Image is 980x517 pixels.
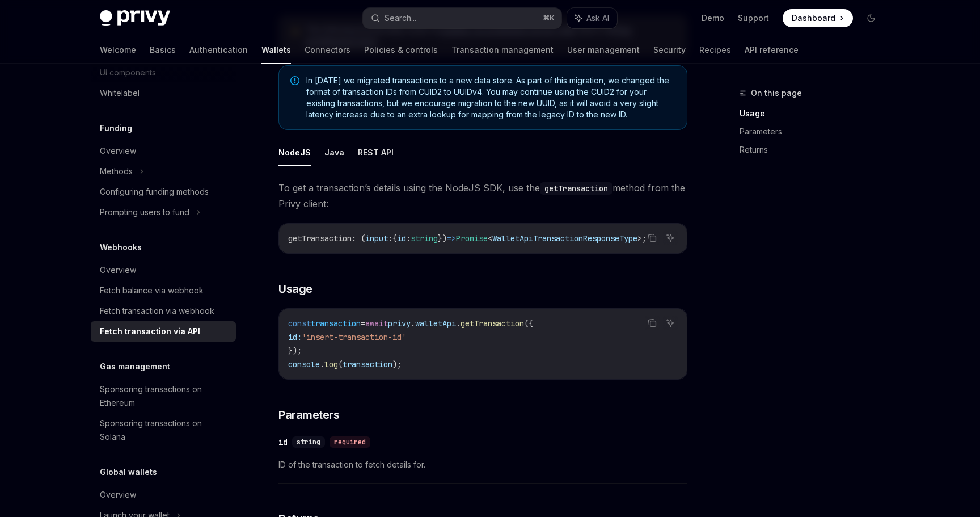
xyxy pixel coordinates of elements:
div: Configuring funding methods [100,185,209,199]
button: Search...⌘K [363,8,561,28]
button: Java [324,139,344,166]
a: Sponsoring transactions on Ethereum [91,379,236,413]
span: { [392,233,397,243]
span: getTransaction [288,233,352,243]
h5: Funding [100,121,132,135]
span: ({ [524,318,533,329]
a: Policies & controls [364,36,438,64]
span: 'insert-transaction-id' [302,332,406,342]
a: Authentication [189,36,248,64]
span: input [365,233,388,243]
a: Overview [91,141,236,161]
span: On this page [751,86,802,100]
div: Overview [100,488,136,502]
span: Dashboard [792,12,835,24]
div: Whitelabel [100,86,140,100]
a: Overview [91,485,236,505]
span: }) [438,233,447,243]
a: Connectors [305,36,350,64]
span: WalletApiTransactionResponseType [492,233,637,243]
span: ; [642,233,647,243]
span: ( [338,359,343,369]
span: Ask AI [586,12,609,24]
svg: Note [290,76,299,85]
span: id [397,233,406,243]
div: Fetch transaction via API [100,325,200,338]
span: }); [288,346,302,356]
a: Basics [150,36,176,64]
span: privy [388,318,411,329]
div: Fetch balance via webhook [100,284,204,297]
span: : [388,233,392,243]
span: ID of the transaction to fetch details for. [278,458,687,472]
h5: Global wallets [100,465,157,479]
button: Copy the contents from the code block [645,230,660,245]
span: Usage [278,281,312,297]
span: < [488,233,492,243]
span: ⌘ K [543,14,555,23]
span: Parameters [278,407,339,423]
a: Overview [91,260,236,280]
a: Returns [740,141,889,159]
span: Promise [456,233,488,243]
a: Usage [740,104,889,123]
span: transaction [343,359,392,369]
div: Prompting users to fund [100,205,189,219]
a: Security [653,36,686,64]
button: Ask AI [663,230,678,245]
a: Support [738,12,769,24]
span: > [637,233,642,243]
button: Copy the contents from the code block [645,316,660,330]
div: Fetch transaction via webhook [100,304,214,318]
div: Overview [100,263,136,277]
span: : [406,233,411,243]
span: getTransaction [461,318,524,329]
a: Dashboard [783,9,853,27]
span: . [320,359,324,369]
span: . [456,318,461,329]
img: dark logo [100,10,170,26]
span: transaction [311,318,361,329]
h5: Gas management [100,360,170,373]
div: Methods [100,165,133,178]
a: Whitelabel [91,83,236,103]
a: Wallets [261,36,291,64]
button: REST API [358,139,394,166]
button: Ask AI [663,316,678,330]
div: Sponsoring transactions on Ethereum [100,383,229,410]
span: const [288,318,311,329]
span: ); [392,359,402,369]
span: string [411,233,438,243]
a: Demo [702,12,724,24]
a: Fetch balance via webhook [91,280,236,301]
code: getTransaction [540,182,612,195]
a: Welcome [100,36,136,64]
a: Configuring funding methods [91,182,236,202]
a: Fetch transaction via API [91,321,236,342]
a: Transaction management [451,36,554,64]
h5: Webhooks [100,241,142,254]
div: Overview [100,144,136,158]
span: : ( [352,233,365,243]
div: id [278,436,288,448]
a: Recipes [699,36,731,64]
div: required [330,436,370,448]
a: Parameters [740,123,889,141]
a: Sponsoring transactions on Solana [91,413,236,447]
span: In [DATE] we migrated transactions to a new data store. As part of this migration, we changed the... [306,75,675,120]
button: NodeJS [278,139,311,166]
a: User management [567,36,640,64]
span: => [447,233,456,243]
div: Search... [385,11,416,25]
span: id: [288,332,302,342]
span: . [411,318,415,329]
button: Toggle dark mode [862,9,880,27]
a: Fetch transaction via webhook [91,301,236,321]
span: = [361,318,365,329]
span: To get a transaction’s details using the NodeJS SDK, use the method from the Privy client: [278,180,687,212]
span: string [297,438,320,447]
a: API reference [745,36,799,64]
span: console [288,359,320,369]
button: Ask AI [567,8,617,28]
span: walletApi [415,318,456,329]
